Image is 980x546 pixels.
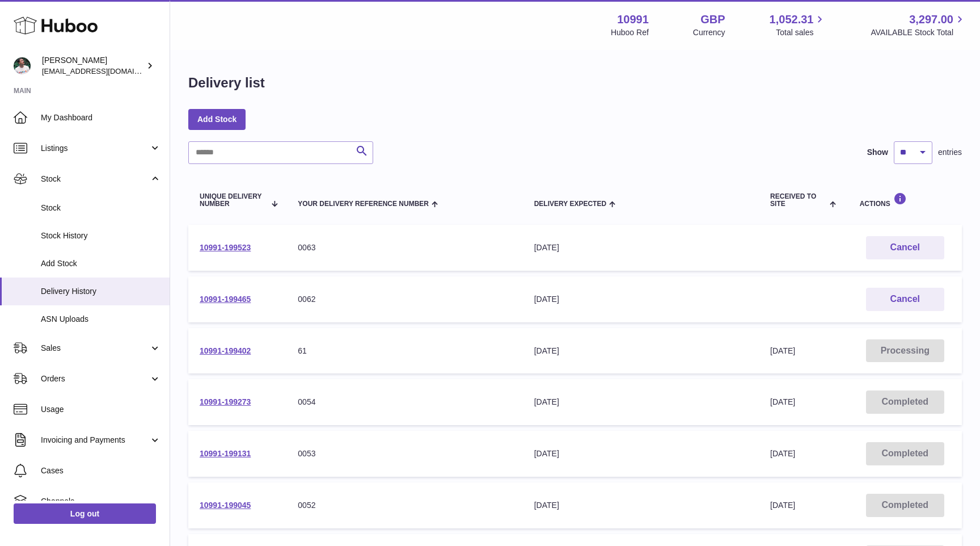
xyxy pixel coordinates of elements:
[200,346,251,355] a: 10991-199402
[770,12,827,38] a: 1,052.31 Total sales
[534,448,747,459] div: [DATE]
[298,397,511,408] div: 0054
[776,27,826,38] span: Total sales
[770,346,795,355] span: [DATE]
[41,203,161,213] span: Stock
[41,286,161,297] span: Delivery History
[41,435,149,446] span: Invoicing and Payments
[200,501,251,510] a: 10991-199045
[200,295,251,304] a: 10991-199465
[14,57,31,74] img: timshieff@gmail.com
[770,501,795,510] span: [DATE]
[938,147,962,158] span: entries
[617,12,649,27] strong: 10991
[860,192,951,208] div: Actions
[200,449,251,458] a: 10991-199131
[298,242,511,253] div: 0063
[41,230,161,241] span: Stock History
[770,12,814,27] span: 1,052.31
[534,200,606,208] span: Delivery Expected
[534,242,747,253] div: [DATE]
[534,346,747,356] div: [DATE]
[534,294,747,305] div: [DATE]
[41,112,161,123] span: My Dashboard
[871,27,966,38] span: AVAILABLE Stock Total
[188,74,265,92] h1: Delivery list
[41,496,161,507] span: Channels
[41,343,149,354] span: Sales
[200,397,251,406] a: 10991-199273
[42,66,167,75] span: [EMAIL_ADDRESS][DOMAIN_NAME]
[534,500,747,511] div: [DATE]
[700,12,725,27] strong: GBP
[188,109,246,129] a: Add Stock
[200,243,251,252] a: 10991-199523
[534,397,747,408] div: [DATE]
[298,200,429,208] span: Your Delivery Reference Number
[41,143,149,154] span: Listings
[298,500,511,511] div: 0052
[41,465,161,476] span: Cases
[866,236,944,259] button: Cancel
[42,55,144,77] div: [PERSON_NAME]
[770,193,827,208] span: Received to Site
[693,27,725,38] div: Currency
[41,258,161,269] span: Add Stock
[41,373,149,384] span: Orders
[770,397,795,406] span: [DATE]
[41,174,149,184] span: Stock
[298,294,511,305] div: 0062
[866,288,944,311] button: Cancel
[909,12,953,27] span: 3,297.00
[611,27,649,38] div: Huboo Ref
[41,404,161,415] span: Usage
[41,314,161,325] span: ASN Uploads
[298,448,511,459] div: 0053
[200,193,265,208] span: Unique Delivery Number
[871,12,966,38] a: 3,297.00 AVAILABLE Stock Total
[867,147,888,158] label: Show
[298,346,511,356] div: 61
[770,449,795,458] span: [DATE]
[14,503,156,524] a: Log out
